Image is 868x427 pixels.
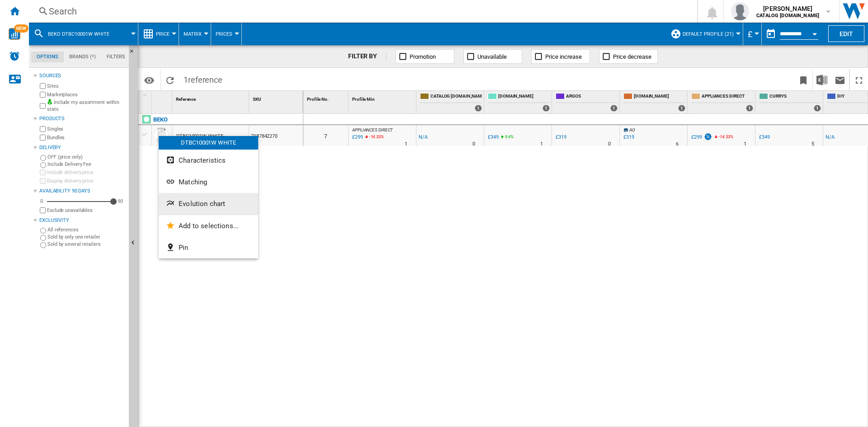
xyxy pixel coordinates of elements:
[159,215,258,237] button: Add to selections...
[159,237,258,258] button: Pin...
[179,200,225,208] span: Evolution chart
[159,171,258,193] button: Matching
[179,244,188,252] span: Pin
[179,156,226,164] span: Characteristics
[179,222,239,230] span: Add to selections...
[159,136,258,150] div: DTBC10001W WHITE
[159,193,258,215] button: Evolution chart
[159,150,258,171] button: Characteristics
[179,178,207,186] span: Matching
